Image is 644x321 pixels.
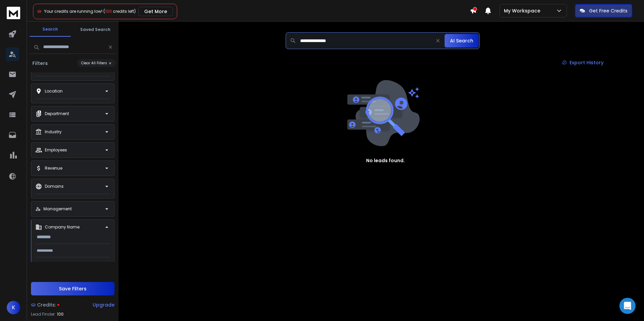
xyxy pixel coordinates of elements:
p: Employees [45,147,67,153]
p: My Workspace [504,7,543,14]
span: 100 [105,8,112,14]
button: AI Search [445,34,479,47]
span: Credits: [37,301,56,308]
h1: No leads found. [366,157,405,164]
div: Upgrade [93,301,115,308]
button: Get More [138,7,173,16]
span: 100 [57,312,64,317]
button: K [7,301,20,314]
p: Management [43,206,72,212]
p: Lead Finder: [31,312,56,317]
button: Search [30,23,71,37]
p: Location [45,88,63,94]
p: Revenue [45,166,62,171]
h3: Filters [30,60,51,67]
p: Department [45,111,69,116]
p: Get Free Credits [589,7,627,14]
p: Industry [45,129,62,135]
p: Company Name [45,224,79,230]
span: Your credits are running low! [44,8,102,14]
button: Clear All Filters [77,59,116,67]
button: Get Free Credits [575,4,632,17]
a: Export History [557,56,609,69]
button: Saved Search [75,23,116,36]
a: Credits:Upgrade [31,298,115,312]
p: Domains [45,184,64,189]
img: logo [7,7,20,19]
img: image [346,80,420,146]
button: Save Filters [31,282,115,295]
div: Open Intercom Messenger [619,298,636,314]
span: ( credits left) [103,8,136,14]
